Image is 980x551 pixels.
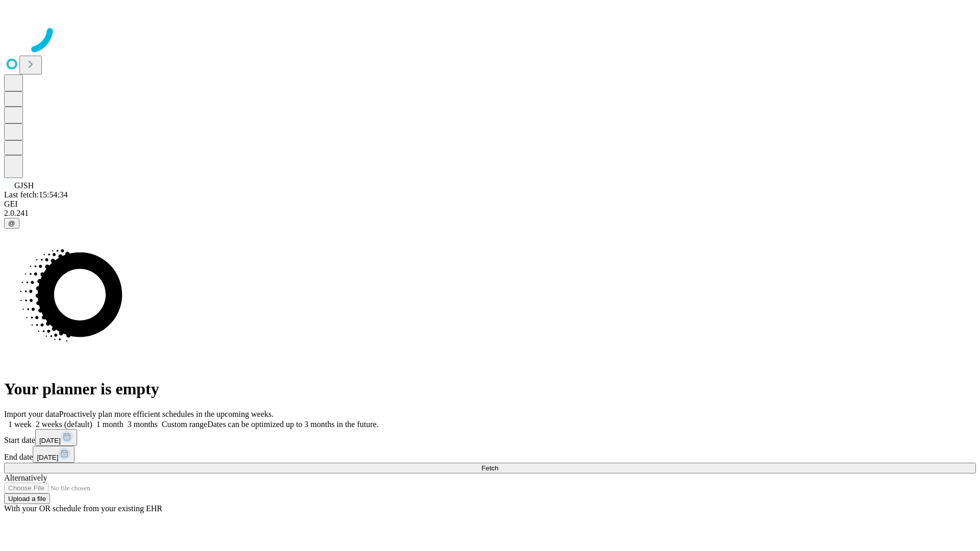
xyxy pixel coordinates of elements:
[96,420,124,429] span: 1 month
[8,420,32,429] span: 1 week
[4,199,976,209] div: GEI
[4,463,976,473] button: Fetch
[4,209,976,218] div: 2.0.241
[4,493,50,504] button: Upload a file
[35,429,77,446] button: [DATE]
[4,380,976,398] h1: Your planner is empty
[207,420,378,429] span: Dates can be optimized up to 3 months in the future.
[4,218,19,229] button: @
[37,454,58,461] span: [DATE]
[8,219,15,227] span: @
[14,181,34,190] span: GJSH
[4,190,68,199] span: Last fetch: 15:54:34
[4,429,976,446] div: Start date
[4,473,47,482] span: Alternatively
[59,410,274,418] span: Proactively plan more efficient schedules in the upcoming weeks.
[39,437,61,444] span: [DATE]
[4,410,59,418] span: Import your data
[36,420,92,429] span: 2 weeks (default)
[162,420,207,429] span: Custom range
[481,464,498,472] span: Fetch
[128,420,158,429] span: 3 months
[4,504,162,513] span: With your OR schedule from your existing EHR
[33,446,75,463] button: [DATE]
[4,446,976,463] div: End date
